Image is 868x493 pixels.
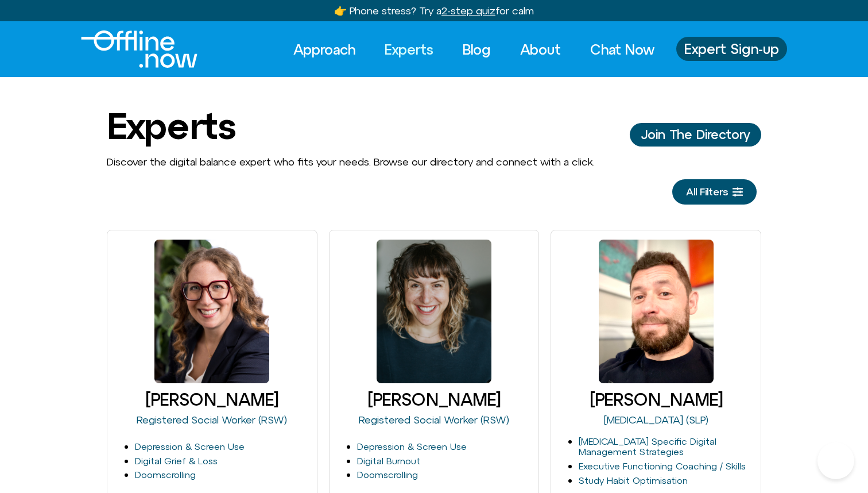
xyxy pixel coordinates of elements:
[135,456,218,466] a: Digital Grief & Loss
[135,469,196,480] a: Doomscrolling
[357,456,420,466] a: Digital Burnout
[676,37,787,61] a: Expert Sign-up
[556,390,756,409] h3: [PERSON_NAME]
[374,37,444,62] a: Experts
[604,414,708,426] a: [MEDICAL_DATA] (SLP)
[817,442,854,479] iframe: Botpress
[357,441,467,452] a: Depression & Screen Use
[630,123,761,146] a: Join The Director
[580,37,665,62] a: Chat Now
[334,390,534,409] h3: [PERSON_NAME]
[359,414,509,426] a: Registered Social Worker (RSW)
[135,441,245,452] a: Depression & Screen Use
[283,37,366,62] a: Approach
[107,156,595,168] span: Discover the digital balance expert who fits your needs. Browse our directory and connect with a ...
[579,475,688,486] a: Study Habit Optimisation
[510,37,571,62] a: About
[579,436,716,457] a: [MEDICAL_DATA] Specific Digital Management Strategies
[334,5,534,17] a: 👉 Phone stress? Try a2-step quizfor calm
[641,128,750,141] span: Join The Directory
[357,469,418,480] a: Doomscrolling
[137,414,287,426] a: Registered Social Worker (RSW)
[686,186,728,198] span: All Filters
[579,461,746,471] a: Executive Functioning Coaching / Skills
[452,37,501,62] a: Blog
[81,30,197,68] img: Offline.Now logo in white. Text of the words offline.now with a line going through the "O"
[672,179,757,205] a: All Filters
[81,30,178,68] div: Logo
[684,41,779,56] span: Expert Sign-up
[107,106,235,146] h1: Experts
[283,37,665,62] nav: Menu
[112,390,312,409] h3: [PERSON_NAME]
[441,5,495,17] u: 2-step quiz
